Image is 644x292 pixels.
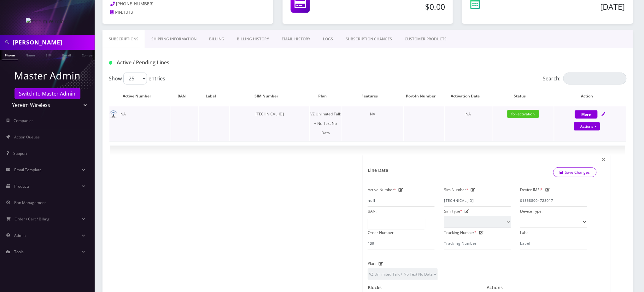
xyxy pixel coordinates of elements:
[342,106,403,141] td: NA
[359,2,445,11] h5: $0.00
[109,60,275,66] h1: Active / Pending Lines
[2,50,18,60] a: Phone
[14,118,34,123] span: Companies
[59,50,74,60] a: Email
[116,1,154,7] span: [PHONE_NUMBER]
[14,233,26,238] span: Admin
[79,50,100,60] a: Company
[543,73,627,85] label: Search:
[317,30,339,48] a: LOGS
[14,200,46,205] span: Ban Management
[444,195,511,207] input: Sim Number
[339,30,398,48] a: SUBSCRIPTION CHANGES
[444,237,511,249] input: Tracking Number
[368,207,377,216] label: BAN:
[14,249,24,254] span: Tools
[14,134,40,140] span: Action Queues
[110,9,123,16] a: PIN:
[368,285,382,290] h1: Blocks
[275,30,317,48] a: EMAIL HISTORY
[444,185,468,195] label: Sim Number
[22,50,38,60] a: Name
[310,87,342,105] th: Plan: activate to sort column ascending
[342,87,403,105] th: Features: activate to sort column ascending
[14,184,30,189] span: Products
[26,18,69,25] img: Yereim Wireless
[230,87,309,105] th: SIM Number: activate to sort column ascending
[466,111,471,117] span: NA
[109,73,165,85] label: Show entries
[520,228,530,237] label: Label
[575,110,598,119] button: More
[520,237,587,249] input: Label
[553,167,597,177] a: Save Changes
[507,110,539,118] span: for-activation
[493,87,554,105] th: Status: activate to sort column ascending
[14,167,42,172] span: Email Template
[520,195,587,207] input: IMEI
[109,61,112,65] img: Active / Pending Lines
[102,30,145,48] a: Subscriptions
[525,2,625,11] h5: [DATE]
[487,285,503,290] h1: Actions
[310,106,342,141] td: VZ Unlimited Talk + No Text No Data
[231,30,275,48] a: Billing History
[43,50,55,60] a: SIM
[109,106,171,141] td: NA
[109,110,117,118] img: default.png
[15,88,80,99] a: Switch to Master Admin
[574,122,600,131] a: Actions
[109,87,171,105] th: Active Number: activate to sort column ascending
[368,185,396,195] label: Active Number
[199,87,229,105] th: Label: activate to sort column ascending
[368,228,395,237] label: Order Number :
[520,185,543,195] label: Device IMEI
[15,216,50,222] span: Order / Cart / Billing
[123,73,147,85] select: Showentries
[230,106,309,141] td: [TECHNICAL_ID]
[445,87,492,105] th: Activation Date: activate to sort column ascending
[368,237,435,249] input: Order Number
[398,30,453,48] a: CUSTOMER PRODUCTS
[444,207,462,216] label: Sim Type
[203,30,231,48] a: Billing
[563,73,627,85] input: Search:
[368,168,388,173] h1: Line Data
[368,195,435,207] input: Active Number
[554,87,626,105] th: Action: activate to sort column ascending
[145,30,203,48] a: Shipping Information
[368,259,376,268] label: Plan:
[520,207,543,216] label: Device Type:
[123,9,133,15] span: 1212
[13,36,93,48] input: Search in Company
[404,87,444,105] th: Port-In Number: activate to sort column ascending
[13,151,27,156] span: Support
[171,87,198,105] th: BAN: activate to sort column ascending
[602,154,606,164] span: ×
[444,228,477,237] label: Tracking Number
